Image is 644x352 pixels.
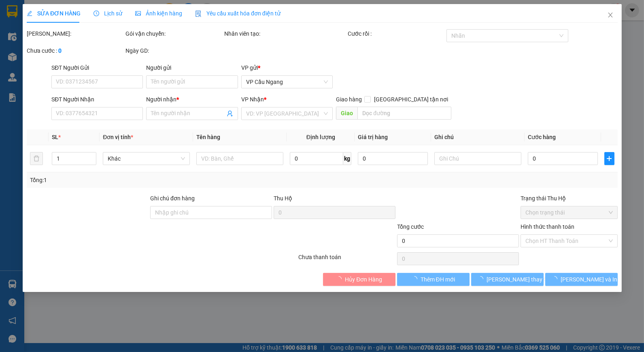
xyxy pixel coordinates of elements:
[125,29,223,38] div: Gói vận chuyển:
[150,195,195,202] label: Ghi chú đơn hàng
[323,273,395,286] button: Hủy Đơn Hàng
[21,53,88,60] span: [PERSON_NAME] CHẾT
[520,223,574,230] label: Hình thức thanh toán
[135,11,141,16] span: picture
[599,4,621,27] button: Close
[397,223,423,230] span: Tổng cước
[27,29,124,38] div: [PERSON_NAME]:
[336,276,345,282] span: loading
[560,275,617,284] span: [PERSON_NAME] và In
[27,4,94,12] strong: BIÊN NHẬN GỬI HÀNG
[528,134,556,140] span: Cước hàng
[336,96,362,103] span: Giao hàng
[477,276,486,282] span: loading
[357,107,451,120] input: Dọc đường
[298,253,396,267] div: Chưa thanh toán
[347,29,444,38] div: Cước rồi :
[62,16,79,24] span: TÙNG
[3,44,58,52] span: 0917077070 -
[150,206,272,219] input: Ghi chú đơn hàng
[195,11,202,17] img: icon
[3,16,118,24] p: GỬI:
[3,53,88,60] span: GIAO:
[605,155,614,162] span: plus
[525,206,612,219] span: Chọn trạng thái
[94,11,99,16] span: clock-circle
[246,76,328,88] span: VP Cầu Ngang
[545,273,617,286] button: [PERSON_NAME] và In
[3,27,81,43] span: VP [PERSON_NAME] ([GEOGRAPHIC_DATA])
[3,27,118,43] p: NHẬN:
[51,63,143,72] div: SĐT Người Gửi
[135,10,182,17] span: Ảnh kiện hàng
[274,195,292,202] span: Thu Hộ
[420,275,455,284] span: Thêm ĐH mới
[108,152,185,165] span: Khác
[52,134,58,140] span: SL
[431,129,525,145] th: Ghi chú
[27,46,124,55] div: Chưa cước :
[43,44,58,52] span: BÌNH
[103,134,133,140] span: Đơn vị tính
[241,63,333,72] div: VP gửi
[551,276,560,282] span: loading
[51,95,143,104] div: SĐT Người Nhận
[411,276,420,282] span: loading
[227,110,233,117] span: user-add
[371,95,451,104] span: [GEOGRAPHIC_DATA] tận nơi
[125,46,223,55] div: Ngày GD:
[343,152,351,165] span: kg
[17,16,79,24] span: VP Cầu Ngang -
[195,10,281,17] span: Yêu cầu xuất hóa đơn điện tử
[607,12,613,18] span: close
[358,134,388,140] span: Giá trị hàng
[241,96,264,103] span: VP Nhận
[196,152,283,165] input: VD: Bàn, Ghế
[146,95,238,104] div: Người nhận
[196,134,220,140] span: Tên hàng
[27,11,32,16] span: edit
[604,152,614,165] button: plus
[486,275,551,284] span: [PERSON_NAME] thay đổi
[520,194,617,203] div: Trạng thái Thu Hộ
[94,10,122,17] span: Lịch sử
[146,63,238,72] div: Người gửi
[224,29,346,38] div: Nhân viên tạo:
[434,152,521,165] input: Ghi Chú
[336,107,357,120] span: Giao
[345,275,382,284] span: Hủy Đơn Hàng
[306,134,335,140] span: Định lượng
[471,273,543,286] button: [PERSON_NAME] thay đổi
[30,176,249,185] div: Tổng: 1
[30,152,43,165] button: delete
[58,47,62,54] b: 0
[27,10,81,17] span: SỬA ĐƠN HÀNG
[397,273,469,286] button: Thêm ĐH mới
